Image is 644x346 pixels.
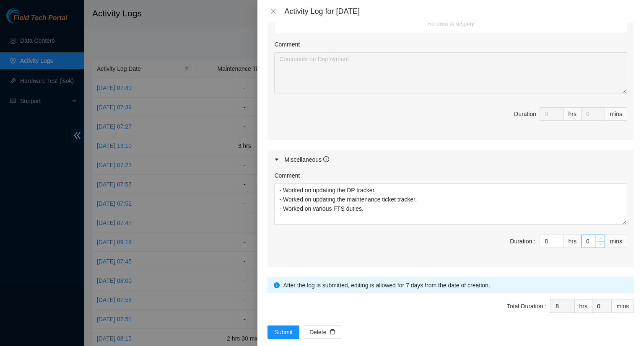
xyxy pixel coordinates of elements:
[575,300,592,313] div: hrs
[514,109,536,119] div: Duration
[267,8,279,15] button: Close
[564,107,582,121] div: hrs
[330,329,335,336] span: delete
[598,236,603,241] span: up
[274,183,627,225] textarea: Comment
[284,7,634,16] div: Activity Log for [DATE]
[595,241,605,248] span: Decrease Value
[605,235,627,248] div: mins
[323,156,329,162] span: info-circle
[274,52,627,93] textarea: Comment
[612,300,634,313] div: mins
[274,328,293,337] span: Submit
[309,328,326,337] span: Delete
[283,281,628,290] div: After the log is submitted, editing is allowed for 7 days from the date of creation.
[274,171,300,180] label: Comment
[270,8,277,15] span: close
[605,107,627,121] div: mins
[274,282,280,288] span: info-circle
[274,40,300,49] label: Comment
[303,325,342,339] button: Deletedelete
[267,325,299,339] button: Submit
[274,157,279,162] span: caret-right
[595,235,605,241] span: Increase Value
[275,14,627,33] td: No data to display
[564,235,582,248] div: hrs
[510,237,535,246] div: Duration :
[598,242,603,247] span: down
[267,150,634,169] div: Miscellaneous info-circle
[284,155,329,164] div: Miscellaneous
[507,302,546,311] div: Total Duration :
